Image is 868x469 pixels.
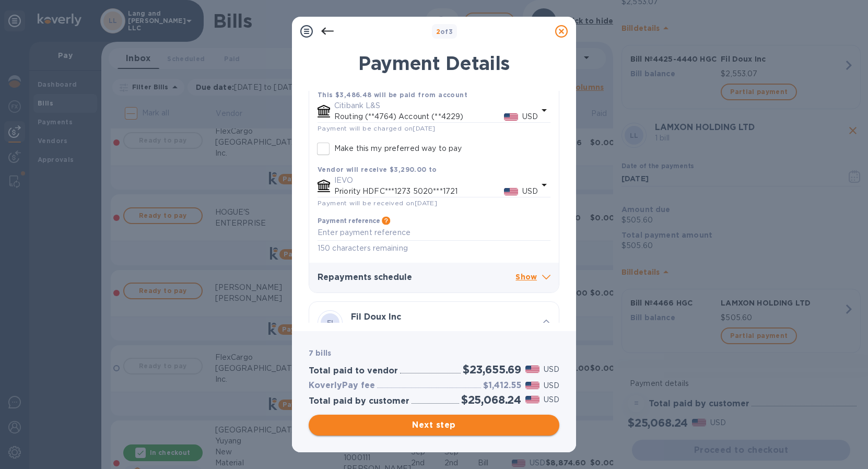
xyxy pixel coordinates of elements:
[544,380,559,391] p: USD
[318,199,437,207] span: Payment will be received on [DATE]
[525,396,539,403] img: USD
[327,319,334,326] b: FI
[544,394,559,405] p: USD
[334,100,538,111] p: Citibank L&S
[309,415,559,436] button: Next step
[318,91,467,99] b: This $3,486.48 will be paid from account
[309,366,398,376] h3: Total paid to vendor
[522,186,538,197] p: USD
[318,242,550,254] p: 150 characters remaining
[463,363,521,376] h2: $23,655.69
[318,217,380,225] h3: Payment reference
[522,111,538,122] p: USD
[309,349,331,357] b: 7 bills
[309,302,559,344] div: FIFil Doux Inc 1 bill
[334,175,538,186] p: IEVO
[334,186,504,197] p: Priority HDFC***1273 5020***1721
[351,322,534,333] p: 1 bill
[436,28,440,36] span: 2
[351,312,401,322] b: Fil Doux Inc
[317,419,551,431] span: Next step
[544,364,559,375] p: USD
[483,381,521,391] h3: $1,412.55
[334,143,462,154] p: Make this my preferred way to pay
[309,52,559,74] h1: Payment Details
[318,124,436,132] span: Payment will be charged on [DATE]
[309,381,375,391] h3: KoverlyPay fee
[436,28,453,36] b: of 3
[525,366,539,373] img: USD
[461,393,521,406] h2: $25,068.24
[318,166,437,173] b: Vendor will receive $3,290.00 to
[515,271,550,284] p: Show
[504,188,518,195] img: USD
[525,382,539,389] img: USD
[318,273,515,283] h3: Repayments schedule
[309,396,409,406] h3: Total paid by customer
[504,113,518,121] img: USD
[334,111,504,122] p: Routing (**4764) Account (**4229)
